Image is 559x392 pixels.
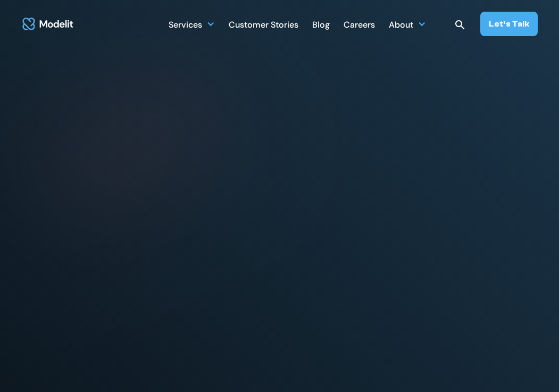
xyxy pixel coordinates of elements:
div: Services [169,14,215,35]
div: About [389,14,426,35]
div: Careers [344,15,375,36]
a: Let’s Talk [480,12,538,36]
div: Services [169,15,202,36]
a: Customer Stories [229,14,298,35]
div: Let’s Talk [489,18,529,30]
a: Blog [312,14,330,35]
a: home [21,14,74,34]
img: modelit logo [21,14,74,34]
div: About [389,15,413,36]
a: Careers [344,14,375,35]
div: Customer Stories [229,15,298,36]
div: Blog [312,15,330,36]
